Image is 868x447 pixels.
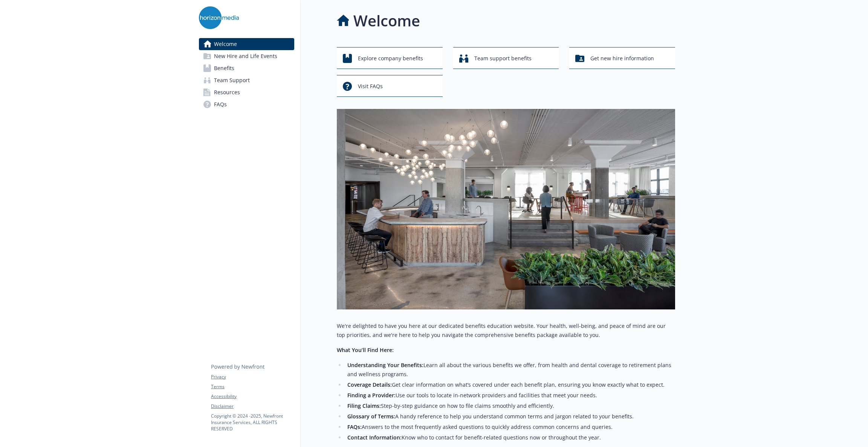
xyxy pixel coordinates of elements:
[347,413,395,420] strong: Glossary of Terms:
[347,361,423,369] strong: Understanding Your Benefits:
[199,74,294,86] a: Team Support
[347,402,381,409] strong: Filing Claims:
[337,47,443,69] button: Explore company benefits
[214,74,250,86] span: Team Support
[199,38,294,50] a: Welcome
[347,423,362,430] strong: FAQs:
[214,98,227,110] span: FAQs
[337,75,443,97] button: Visit FAQs
[214,50,277,62] span: New Hire and Life Events
[345,380,675,389] li: Get clear information on what’s covered under each benefit plan, ensuring you know exactly what t...
[345,423,675,432] li: Answers to the most frequently asked questions to quickly address common concerns and queries.
[358,51,423,66] span: Explore company benefits
[214,38,237,50] span: Welcome
[211,374,294,380] a: Privacy
[590,51,654,66] span: Get new hire information
[453,47,559,69] button: Team support benefits
[347,392,396,399] strong: Finding a Provider:
[337,346,394,354] strong: What You’ll Find Here:
[214,86,240,98] span: Resources
[347,381,392,388] strong: Coverage Details:
[337,321,675,340] p: We're delighted to have you here at our dedicated benefits education website. Your health, well-b...
[353,9,420,32] h1: Welcome
[199,98,294,110] a: FAQs
[345,391,675,400] li: Use our tools to locate in-network providers and facilities that meet your needs.
[345,412,675,421] li: A handy reference to help you understand common terms and jargon related to your benefits.
[199,62,294,74] a: Benefits
[345,361,675,379] li: Learn all about the various benefits we offer, from health and dental coverage to retirement plan...
[358,79,383,93] span: Visit FAQs
[337,109,675,309] img: overview page banner
[199,86,294,98] a: Resources
[474,51,532,66] span: Team support benefits
[199,50,294,62] a: New Hire and Life Events
[569,47,675,69] button: Get new hire information
[211,403,294,410] a: Disclaimer
[211,413,294,432] p: Copyright © 2024 - 2025 , Newfront Insurance Services, ALL RIGHTS RESERVED
[345,433,675,442] li: Know who to contact for benefit-related questions now or throughout the year.
[214,62,234,74] span: Benefits
[347,434,402,441] strong: Contact Information:
[345,401,675,410] li: Step-by-step guidance on how to file claims smoothly and efficiently.
[211,383,294,390] a: Terms
[211,393,294,400] a: Accessibility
